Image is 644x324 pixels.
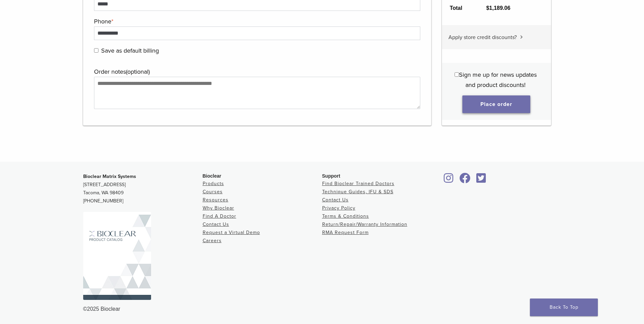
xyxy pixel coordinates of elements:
[322,213,369,219] a: Terms & Conditions
[126,68,150,75] span: (optional)
[94,16,419,26] label: Phone
[322,205,355,211] a: Privacy Policy
[448,34,517,41] span: Apply store credit discounts?
[459,71,537,89] span: Sign me up for news updates and product discounts!
[94,67,419,77] label: Order notes
[486,5,510,11] bdi: 1,189.06
[203,230,260,235] a: Request a Virtual Demo
[455,72,459,77] input: Sign me up for news updates and product discounts!
[83,305,561,313] div: ©2025 Bioclear
[322,197,349,203] a: Contact Us
[203,173,221,179] span: Bioclear
[203,213,236,219] a: Find A Doctor
[203,238,222,244] a: Careers
[442,177,456,184] a: Bioclear
[203,181,224,186] a: Products
[486,5,489,11] span: $
[462,95,530,113] button: Place order
[203,221,229,227] a: Contact Us
[530,299,598,316] a: Back To Top
[94,48,98,53] input: Save as default billing
[520,35,523,39] img: caret.svg
[457,177,473,184] a: Bioclear
[474,177,489,184] a: Bioclear
[203,197,228,203] a: Resources
[203,189,223,195] a: Courses
[322,189,393,195] a: Technique Guides, IFU & SDS
[83,212,151,300] img: Bioclear
[322,221,407,227] a: Return/Repair/Warranty Information
[94,46,419,56] label: Save as default billing
[322,230,369,235] a: RMA Request Form
[83,173,203,205] p: [STREET_ADDRESS] Tacoma, WA 98409 [PHONE_NUMBER]
[322,181,394,186] a: Find Bioclear Trained Doctors
[322,173,341,179] span: Support
[83,174,136,179] strong: Bioclear Matrix Systems
[203,205,234,211] a: Why Bioclear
